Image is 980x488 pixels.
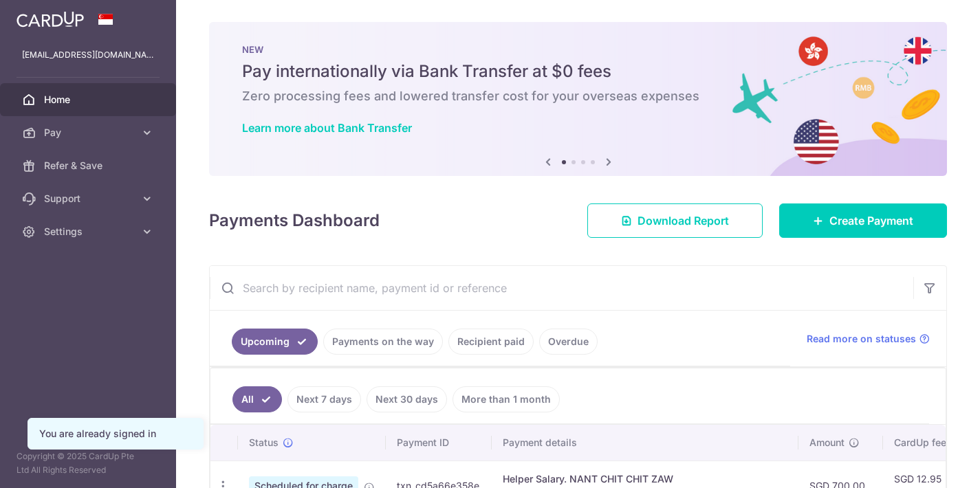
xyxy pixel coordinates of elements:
[779,203,947,238] a: Create Payment
[807,332,930,346] a: Read more on statuses
[44,192,135,206] span: Support
[44,126,135,140] span: Pay
[232,386,282,412] a: All
[367,386,447,412] a: Next 30 days
[807,332,916,346] span: Read more on statuses
[829,212,913,229] span: Create Payment
[539,329,598,355] a: Overdue
[17,11,84,27] img: CardUp
[242,60,914,82] h5: Pay internationally via Bank Transfer at $0 fees
[209,22,947,176] img: Bank transfer banner
[242,88,914,104] h6: Zero processing fees and lowered transfer cost for your overseas expenses
[44,93,135,107] span: Home
[448,329,534,355] a: Recipient paid
[894,436,946,450] span: CardUp fee
[209,208,380,233] h4: Payments Dashboard
[210,266,913,310] input: Search by recipient name, payment id or reference
[638,212,729,229] span: Download Report
[503,472,787,486] div: Helper Salary. NANT CHIT CHIT ZAW
[809,436,845,450] span: Amount
[249,436,279,450] span: Status
[242,44,914,55] p: NEW
[287,386,361,412] a: Next 7 days
[44,225,135,239] span: Settings
[232,329,318,355] a: Upcoming
[492,425,798,461] th: Payment details
[323,329,443,355] a: Payments on the way
[22,48,154,62] p: [EMAIL_ADDRESS][DOMAIN_NAME]
[242,121,412,135] a: Learn more about Bank Transfer
[39,427,192,441] div: You are already signed in
[386,425,492,461] th: Payment ID
[587,203,763,238] a: Download Report
[44,159,135,173] span: Refer & Save
[453,386,560,412] a: More than 1 month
